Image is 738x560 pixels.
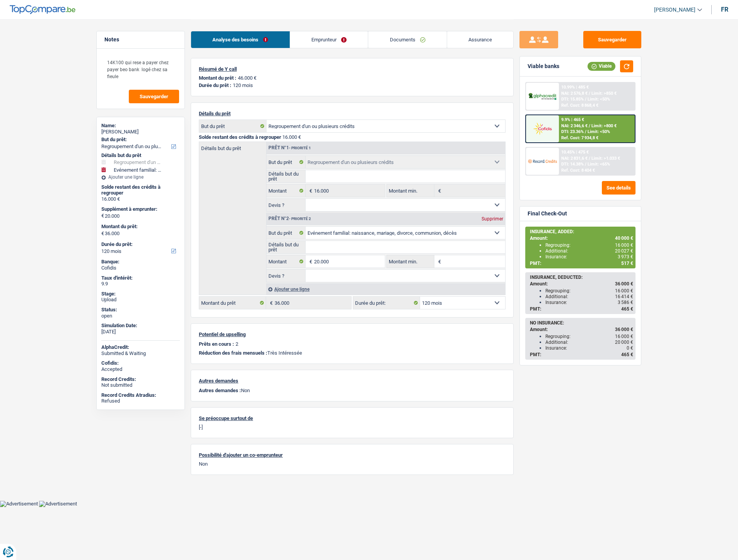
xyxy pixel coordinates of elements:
span: 36 000 € [615,281,633,287]
div: Amount: [530,327,633,332]
div: Cofidis: [101,360,180,366]
div: PMT: [530,352,633,357]
span: Sauvegarder [140,94,168,99]
div: Name: [101,123,180,129]
div: Viable banks [528,63,559,70]
span: Réduction des frais mensuels : [199,350,267,356]
span: - Priorité 1 [289,146,311,150]
span: 16 000 € [615,334,633,339]
div: Upload [101,297,180,303]
div: 16.000 € [101,196,180,202]
p: [-] [199,424,506,430]
label: But du prêt [266,156,306,168]
span: 0 € [627,345,633,351]
span: / [585,97,586,102]
div: INSURANCE, ADDED: [530,229,633,234]
div: [DATE] [101,329,180,335]
span: / [589,91,590,96]
label: Durée du prêt: [101,241,178,248]
div: Not submitted [101,382,180,388]
label: Supplément à emprunter: [101,206,178,212]
span: € [434,255,443,268]
div: Insurance: [545,345,633,351]
div: AlphaCredit: [101,344,180,350]
label: But du prêt [266,227,306,239]
label: Montant [266,184,306,197]
div: 9.9 [101,281,180,287]
label: Durée du prêt: [353,297,420,309]
p: Non [199,461,506,467]
span: € [266,297,275,309]
div: Ref. Cost: 7 934,8 € [561,135,598,140]
p: Potentiel de upselling [199,331,506,337]
span: Limit: <50% [588,129,610,134]
span: / [585,129,586,134]
img: Record Credits [528,154,557,168]
div: Ref. Cost: 8 404 € [561,168,595,173]
span: 40 000 € [615,236,633,241]
div: Additional: [545,248,633,254]
img: TopCompare Logo [10,5,75,14]
label: Détails but du prêt [266,241,306,253]
div: Prêt n°2 [266,216,313,221]
span: Limit: >800 € [591,123,617,128]
img: Advertisement [39,501,77,507]
div: Insurance: [545,254,633,260]
label: Montant [266,255,306,268]
div: Banque: [101,259,180,265]
div: Regrouping: [545,288,633,294]
span: 3 586 € [618,300,633,305]
span: Autres demandes : [199,388,241,393]
h5: Notes [104,36,177,43]
p: Prêts en cours : [199,341,234,347]
label: Montant min. [387,184,434,197]
div: Ajouter une ligne [101,174,180,180]
div: Additional: [545,294,633,299]
div: Submitted & Waiting [101,350,180,357]
span: [PERSON_NAME] [654,7,695,13]
span: / [589,156,590,161]
div: open [101,313,180,319]
label: Devis ? [266,270,306,282]
span: 465 € [621,352,633,357]
span: DTI: 15.85% [561,97,584,102]
label: But du prêt: [101,137,178,143]
div: Ajouter une ligne [266,283,505,295]
span: € [306,255,314,268]
span: NAI: 2 576,8 € [561,91,588,96]
div: Final Check-Out [528,210,567,217]
p: Montant du prêt : [199,75,236,81]
div: Record Credits: [101,376,180,382]
div: 10.99% | 485 € [561,85,589,90]
button: See details [602,181,635,195]
label: But du prêt [199,120,266,132]
span: 3 973 € [618,254,633,260]
label: Montant min. [387,255,434,268]
label: Détails but du prêt [199,142,266,151]
span: 20 000 € [615,340,633,345]
div: Refused [101,398,180,404]
span: 16 000 € [615,242,633,248]
a: Assurance [447,31,514,48]
p: Résumé de Y call [199,66,506,72]
span: / [589,123,590,128]
span: 36 000 € [615,327,633,332]
a: Documents [368,31,447,48]
p: 120 mois [233,82,253,88]
span: - Priorité 2 [289,217,311,221]
div: Détails but du prêt [101,152,180,159]
div: Solde restant des crédits à regrouper [101,184,180,196]
div: Regrouping: [545,334,633,339]
label: Devis ? [266,199,306,211]
div: Prêt n°1 [266,145,313,150]
div: PMT: [530,306,633,312]
span: 20 027 € [615,248,633,254]
label: Détails but du prêt [266,170,306,183]
img: Cofidis [528,121,557,136]
span: / [585,162,586,167]
span: DTI: 14.38% [561,162,584,167]
p: Détails du prêt [199,111,506,116]
span: € [101,213,104,219]
p: Possibilité d'ajouter un co-emprunteur [199,452,506,458]
div: Ref. Cost: 8 868,4 € [561,103,598,108]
